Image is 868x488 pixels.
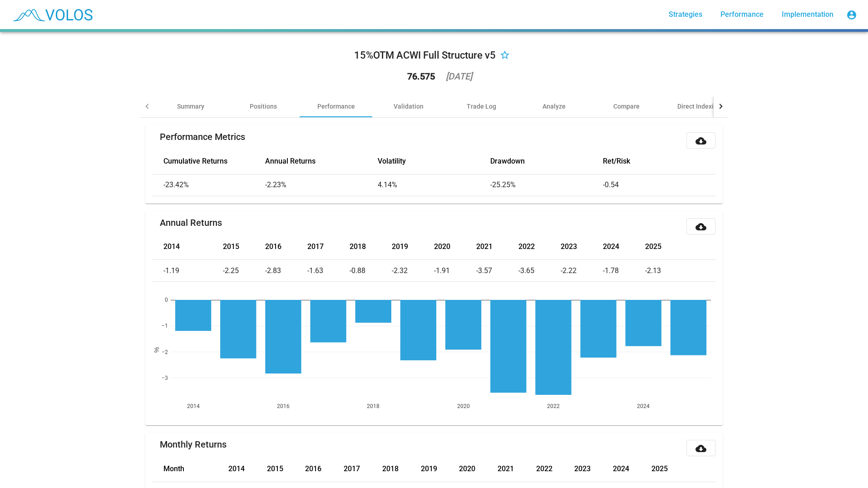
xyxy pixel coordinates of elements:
[459,456,498,482] th: 2020
[661,6,710,23] a: Strategies
[378,149,490,174] th: Volatility
[574,456,613,482] th: 2023
[317,102,355,111] div: Performance
[160,218,222,227] mat-card-title: Annual Returns
[250,102,277,111] div: Positions
[265,234,307,260] th: 2016
[153,174,265,196] td: -23.42%
[378,174,490,196] td: 4.14%
[153,260,223,282] td: -1.19
[490,149,603,174] th: Drawdown
[603,260,645,282] td: -1.78
[153,456,228,482] th: Month
[392,260,434,282] td: -2.32
[7,3,97,26] img: blue_transparent.png
[536,456,575,482] th: 2022
[613,102,640,111] div: Compare
[350,234,392,260] th: 2018
[645,260,715,282] td: -2.13
[160,132,245,141] mat-card-title: Performance Metrics
[561,234,603,260] th: 2023
[476,234,518,260] th: 2021
[382,456,421,482] th: 2018
[223,234,265,260] th: 2015
[603,149,715,174] th: Ret/Risk
[613,456,651,482] th: 2024
[350,260,392,282] td: -0.88
[695,135,706,146] mat-icon: cloud_download
[344,456,382,482] th: 2017
[498,456,536,482] th: 2021
[490,174,603,196] td: -25.25%
[651,456,715,482] th: 2025
[677,102,721,111] div: Direct Indexing
[407,72,435,81] div: 76.575
[223,260,265,282] td: -2.25
[645,234,715,260] th: 2025
[307,234,350,260] th: 2017
[542,102,566,111] div: Analyze
[421,456,459,482] th: 2019
[434,234,476,260] th: 2020
[603,234,645,260] th: 2024
[518,260,561,282] td: -3.65
[518,234,561,260] th: 2022
[846,10,857,20] mat-icon: account_circle
[267,456,306,482] th: 2015
[153,149,265,174] th: Cumulative Returns
[228,456,267,482] th: 2014
[434,260,476,282] td: -1.91
[177,102,204,111] div: Summary
[265,174,378,196] td: -2.23%
[307,260,350,282] td: -1.63
[265,149,378,174] th: Annual Returns
[476,260,518,282] td: -3.57
[603,174,715,196] td: -0.54
[669,10,702,19] span: Strategies
[467,102,496,111] div: Trade Log
[305,456,344,482] th: 2016
[774,6,841,23] a: Implementation
[695,443,706,454] mat-icon: cloud_download
[265,260,307,282] td: -2.83
[446,72,472,81] div: [DATE]
[782,10,833,19] span: Implementation
[394,102,424,111] div: Validation
[713,6,771,23] a: Performance
[499,50,510,61] mat-icon: star_border
[160,440,227,449] mat-card-title: Monthly Returns
[153,234,223,260] th: 2014
[561,260,603,282] td: -2.22
[695,221,706,232] mat-icon: cloud_download
[354,48,496,63] div: 15%OTM ACWI Full Structure v5
[720,10,764,19] span: Performance
[392,234,434,260] th: 2019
